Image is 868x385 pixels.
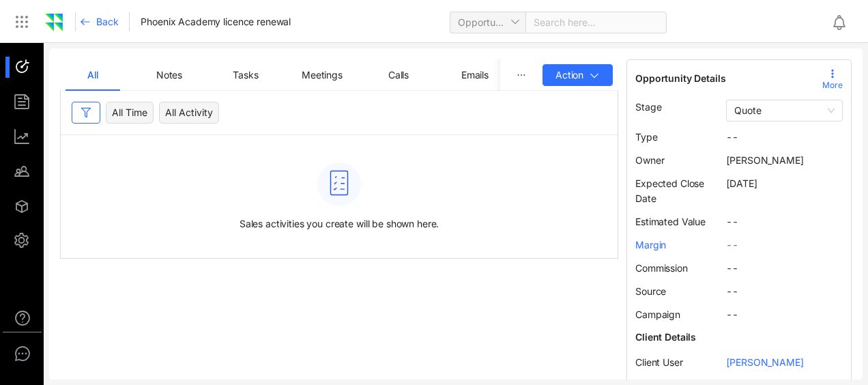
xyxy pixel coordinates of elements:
span: Source [635,285,666,297]
span: -- [726,285,738,297]
span: Emails [461,69,489,81]
span: Expected Close Date [635,177,707,204]
div: All Time [106,102,154,124]
span: Estimated Value [635,216,706,227]
span: [PERSON_NAME] [726,154,803,166]
span: Commission [635,262,688,274]
a: [PERSON_NAME] [726,356,803,368]
span: All [87,69,98,81]
div: All Activity [159,102,219,124]
span: More [822,79,843,91]
span: -- [726,131,738,143]
span: Opportunity Details [635,72,725,85]
span: Quote [734,104,761,117]
span: Client User [635,356,682,368]
span: Calls [388,69,409,81]
button: Action [542,64,613,86]
span: ellipsis [517,70,526,80]
span: Back [96,15,118,29]
img: Zomentum Logo [44,12,64,33]
span: -- [726,262,738,274]
span: Campaign [635,309,680,320]
span: Stage [635,101,661,113]
span: Tasks [233,69,258,81]
span: Owner [635,154,664,166]
span: Action [555,68,583,82]
span: -- [726,239,738,251]
span: Meetings [302,69,343,81]
span: Margin [635,239,666,251]
span: Notes [156,69,182,81]
span: Type [635,131,657,143]
span: Phoenix Academy licence renewal [141,15,291,29]
span: [DATE] [726,177,757,189]
div: Notifications [831,6,858,38]
span: Sales activities you create will be shown here. [240,217,439,231]
span: Client Details [635,330,843,344]
button: ellipsis [506,59,537,91]
span: Opportunity [458,12,518,33]
span: -- [726,309,738,320]
span: -- [726,216,738,227]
